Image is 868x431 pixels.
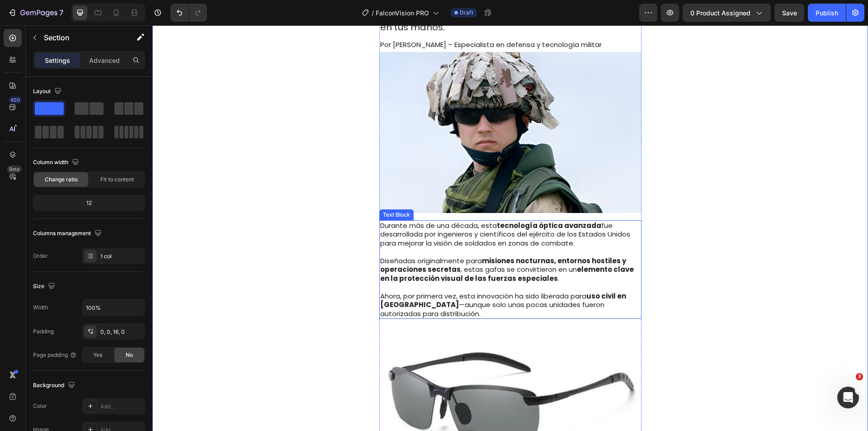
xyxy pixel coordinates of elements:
div: Width [33,303,48,312]
div: 0, 0, 16, 0 [100,328,143,336]
span: Change ratio [45,175,78,184]
button: Publish [808,4,846,22]
span: Draft [460,9,473,17]
span: Fit to content [100,175,134,184]
span: / [372,8,374,18]
iframe: Design area [152,25,868,431]
div: Text Block [229,185,259,194]
div: 450 [9,96,22,104]
strong: elemento clave en la protección visual de las fuerzas especiales [228,239,481,258]
div: Publish [816,8,838,18]
span: Save [782,9,797,17]
div: Size [33,280,57,293]
button: Save [774,4,804,22]
strong: uso civil en [GEOGRAPHIC_DATA] [228,266,474,284]
span: FalconVision PRO [376,8,429,18]
p: Section [44,32,118,43]
iframe: Intercom live chat [837,387,859,408]
div: Order [33,252,48,260]
img: gempages_487785878123447165-2612fa60-b591-47a6-a90b-7963a04496ff.jpg [227,27,489,188]
p: 7 [59,7,63,18]
span: No [126,351,133,359]
p: Advanced [89,56,120,65]
button: 7 [4,4,67,22]
strong: misiones nocturnas, entornos hostiles y operaciones secretas [228,231,474,249]
p: Settings [45,56,70,65]
div: Add... [100,403,143,411]
p: Durante más de una década, esta fue desarrollada por ingenieros y científicos del ejército de los... [228,196,488,223]
p: Diseñadas originalmente para , estas gafas se convirtieron en un . [228,231,488,258]
button: 0 product assigned [683,4,771,22]
div: Undo/Redo [170,4,207,22]
strong: tecnología óptica avanzada [344,195,449,205]
input: Auto [82,299,145,316]
div: Columns management [33,227,104,240]
div: Beta [7,166,22,173]
div: Padding [33,327,54,336]
div: Page padding [33,351,77,359]
div: Color [33,402,47,410]
span: 0 product assigned [690,8,750,18]
div: 12 [35,197,143,209]
div: Layout [33,85,63,98]
div: Column width [33,156,81,169]
div: 1 col [100,252,143,260]
div: Background [33,379,77,392]
p: Ahora, por primera vez, esta innovación ha sido liberada para —aunque solo unas pocas unidades fu... [228,266,488,293]
span: 3 [856,373,863,380]
span: Yes [93,351,102,359]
